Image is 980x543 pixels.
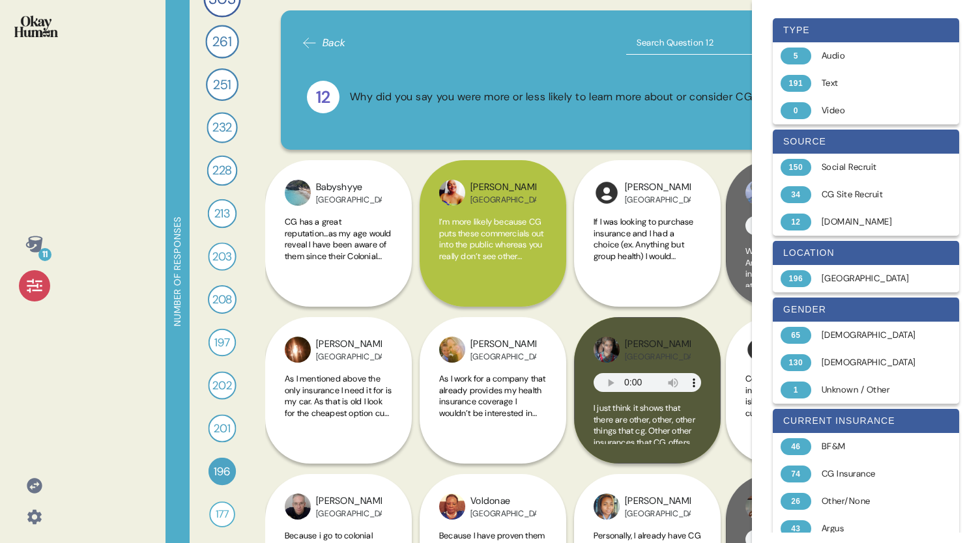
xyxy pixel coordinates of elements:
[781,438,811,455] div: 46
[781,186,811,203] div: 34
[307,81,339,113] div: 12
[214,420,230,437] span: 201
[626,31,789,55] input: Search Question 12
[594,402,701,516] span: I just think it shows that there are other, other, other things that cg. Other other insurances t...
[316,195,382,205] div: [GEOGRAPHIC_DATA]
[285,216,392,467] span: CG has a great reputation...as my age would reveal I have been aware of them since their Colonial...
[439,494,465,520] img: profilepic_8326732264099033.jpg
[773,409,959,433] div: current insurance
[285,494,311,520] img: profilepic_8782261978534437.jpg
[781,354,811,371] div: 130
[316,337,382,352] div: [PERSON_NAME]
[625,352,691,362] div: [GEOGRAPHIC_DATA]
[773,241,959,265] div: location
[773,130,959,154] div: source
[625,494,691,508] div: [PERSON_NAME]
[781,48,811,64] div: 5
[822,383,925,397] div: Unknown / Other
[439,216,546,433] span: I’m more likely because CG puts these commercials out into the public whereas you really don’t se...
[781,214,811,230] div: 12
[773,298,959,322] div: gender
[781,159,811,176] div: 150
[470,195,536,205] div: [GEOGRAPHIC_DATA]
[822,104,925,117] div: Video
[212,377,231,394] span: 202
[439,180,465,206] img: profilepic_9061875277198482.jpg
[822,188,925,201] div: CG Site Recruit
[214,334,230,351] span: 197
[822,522,925,535] div: Argus
[822,49,925,63] div: Audio
[212,291,233,309] span: 208
[745,180,771,206] img: profilepic_8758838810876357.jpg
[781,382,811,398] div: 1
[316,494,382,508] div: [PERSON_NAME]
[625,337,691,352] div: [PERSON_NAME]
[822,216,925,229] div: [DOMAIN_NAME]
[316,508,382,519] div: [GEOGRAPHIC_DATA]
[439,337,465,363] img: profilepic_8929248393855116.jpg
[625,508,691,519] div: [GEOGRAPHIC_DATA]
[822,467,925,480] div: CG Insurance
[470,337,536,352] div: [PERSON_NAME]
[212,161,232,180] span: 228
[350,89,758,105] div: Why did you say you were more or less likely to learn more about or consider CG?
[470,180,536,195] div: [PERSON_NAME]
[822,440,925,453] div: BF&M
[781,493,811,510] div: 26
[470,352,536,362] div: [GEOGRAPHIC_DATA]
[745,373,852,498] span: Comparing to other insurance companies on the island the coverage, customer service and claim pro...
[822,356,925,369] div: [DEMOGRAPHIC_DATA]
[781,466,811,482] div: 74
[212,248,232,266] span: 203
[212,31,231,52] span: 261
[323,35,346,51] span: Back
[594,180,620,206] img: l1ibTKarBSWXLOhlfT5LxFP+OttMJpPJZDKZTCbz9PgHEggSPYjZSwEAAAAASUVORK5CYII=
[745,494,771,520] img: profilepic_27985050404413608.jpg
[212,118,232,137] span: 232
[470,494,536,508] div: Voldonae
[822,495,925,508] div: Other/None
[439,373,547,510] span: As I work for a company that already provides my health insurance coverage I wouldn’t be interest...
[822,272,925,285] div: [GEOGRAPHIC_DATA]
[594,216,701,421] span: If I was looking to purchase insurance and I had a choice (ex. Anything but group health) I would...
[625,195,691,205] div: [GEOGRAPHIC_DATA]
[214,463,231,480] span: 196
[773,18,959,42] div: type
[594,337,620,363] img: profilepic_9024873777575936.jpg
[285,373,392,510] span: As I mentioned above the only insurance I need it for is my car. As that is old I look for the ch...
[14,16,58,37] img: okayhuman.3b1b6348.png
[781,327,811,344] div: 65
[316,180,382,195] div: Babyshyye
[745,245,852,394] span: Well, they seem reassuring. And judging from the last insurance company that I'm at, it's like I'...
[781,102,811,119] div: 0
[745,337,771,363] img: l1ibTKarBSWXLOhlfT5LxFP+OttMJpPJZDKZTCbz9PgHEggSPYjZSwEAAAAASUVORK5CYII=
[594,494,620,520] img: profilepic_28164212509890255.jpg
[213,75,231,95] span: 251
[216,507,229,522] span: 177
[38,248,51,261] div: 11
[822,77,925,90] div: Text
[316,352,382,362] div: [GEOGRAPHIC_DATA]
[822,161,925,174] div: Social Recruit
[470,508,536,519] div: [GEOGRAPHIC_DATA]
[625,180,691,195] div: [PERSON_NAME]
[781,520,811,537] div: 43
[822,329,925,342] div: [DEMOGRAPHIC_DATA]
[781,270,811,287] div: 196
[781,75,811,92] div: 191
[285,180,311,206] img: profilepic_9238681396194443.jpg
[214,204,230,222] span: 213
[285,337,311,363] img: profilepic_9210495472349787.jpg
